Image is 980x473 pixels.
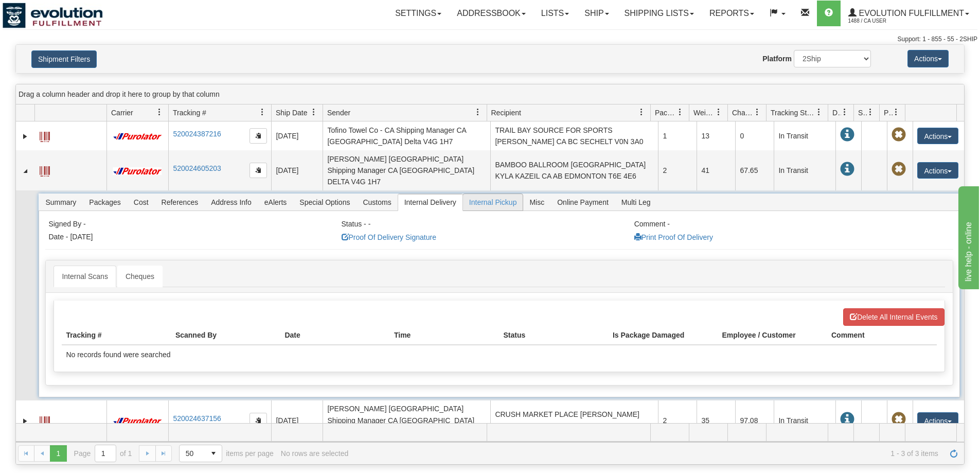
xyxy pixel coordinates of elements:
span: Pickup Status [884,108,893,118]
td: CRUSH MARKET PLACE [PERSON_NAME][GEOGRAPHIC_DATA][PERSON_NAME] [490,400,658,441]
th: Tracking # [62,326,171,345]
span: Pickup Not Assigned [892,128,906,142]
td: 35 [697,400,735,441]
li: Comment - [634,220,924,230]
span: Internal Delivery [398,194,462,211]
li: Status - - [342,220,632,230]
td: 97.08 [735,400,774,441]
span: References [155,194,205,211]
button: Copy to clipboard [250,128,267,144]
th: Time [390,326,500,345]
span: Customs [357,194,397,211]
td: In Transit [774,150,835,190]
span: Page 1 [50,445,66,462]
span: Weight [693,108,715,118]
th: Date [280,326,390,345]
span: Special Options [293,194,356,211]
a: Settings [387,1,449,26]
a: Internal Scans [54,266,116,287]
td: [PERSON_NAME] [GEOGRAPHIC_DATA] Shipping Manager CA [GEOGRAPHIC_DATA] DELTA V4G 1H7 [323,400,490,441]
span: Carrier [111,108,133,118]
td: [DATE] [271,121,323,150]
a: Lists [533,1,577,26]
a: Collapse [20,166,30,176]
a: Ship Date filter column settings [305,103,323,121]
span: Packages [655,108,676,118]
td: No records found were searched [62,345,718,364]
a: Ship [577,1,616,26]
span: In Transit [840,128,854,142]
a: 520024637156 [173,414,221,423]
a: Refresh [946,445,962,462]
td: 67.65 [735,150,774,190]
a: Shipping lists [617,1,702,26]
td: 41 [697,150,735,190]
button: Delete All Internal Events [843,308,944,326]
a: Cheques [117,266,163,287]
a: Pickup Status filter column settings [887,103,905,121]
a: Expand [20,131,30,142]
button: Copy to clipboard [250,413,267,428]
button: Actions [917,412,958,429]
a: Proof Of Delivery Signature [342,233,436,241]
span: Sender [327,108,350,118]
span: Misc [523,194,550,211]
img: 11 - Purolator [111,133,164,141]
span: Summary [39,194,82,211]
span: Delivery Status [832,108,841,118]
a: Expand [20,416,30,426]
th: Scanned By [171,326,281,345]
span: Evolution Fulfillment [857,9,964,17]
div: grid grouping header [16,84,964,104]
th: Comment [827,326,937,345]
div: live help - online [8,6,95,19]
li: Date - [DATE] [48,233,338,243]
td: In Transit [774,400,835,441]
td: [DATE] [271,400,323,441]
span: Cost [128,194,155,211]
span: 1488 / CA User [848,16,925,26]
img: 11 - Purolator [111,417,164,425]
input: Page 1 [95,445,116,462]
td: 13 [697,121,735,150]
span: Tracking # [173,108,206,118]
li: Signed By - [48,220,338,230]
span: select [205,445,222,462]
span: Page of 1 [74,445,132,462]
div: No rows are selected [281,449,349,458]
a: Label [40,127,50,144]
td: Tofino Towel Co - CA Shipping Manager CA [GEOGRAPHIC_DATA] Delta V4G 1H7 [323,121,490,150]
span: Address Info [205,194,258,211]
td: 1 [658,121,697,150]
a: Tracking # filter column settings [254,103,271,121]
span: items per page [179,445,274,462]
span: Page sizes drop down [179,445,222,462]
a: Label [40,412,50,428]
td: In Transit [774,121,835,150]
span: Internal Pickup [463,194,523,211]
span: Pickup Not Assigned [892,162,906,177]
button: Shipment Filters [31,50,97,68]
label: Platform [762,54,792,64]
span: Multi Leg [615,194,657,211]
a: Label [40,162,50,178]
a: Tracking Status filter column settings [810,103,828,121]
td: 2 [658,150,697,190]
span: Pickup Not Assigned [892,412,906,427]
span: Packages [83,194,127,211]
th: Status [499,326,609,345]
td: BAMBOO BALLROOM [GEOGRAPHIC_DATA] KYLA KAZEIL CA AB EDMONTON T6E 4E6 [490,150,658,190]
button: Actions [917,128,958,144]
td: 2 [658,400,697,441]
div: Support: 1 - 855 - 55 - 2SHIP [3,35,977,44]
a: Addressbook [449,1,533,26]
a: Shipment Issues filter column settings [862,103,879,121]
a: Evolution Fulfillment 1488 / CA User [841,1,977,26]
a: Print Proof Of Delivery [634,233,713,241]
span: 50 [186,448,199,459]
a: 520024605203 [173,164,221,172]
iframe: chat widget [956,184,979,289]
button: Actions [917,162,958,179]
span: In Transit [840,412,854,427]
span: 1 - 3 of 3 items [355,449,938,458]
